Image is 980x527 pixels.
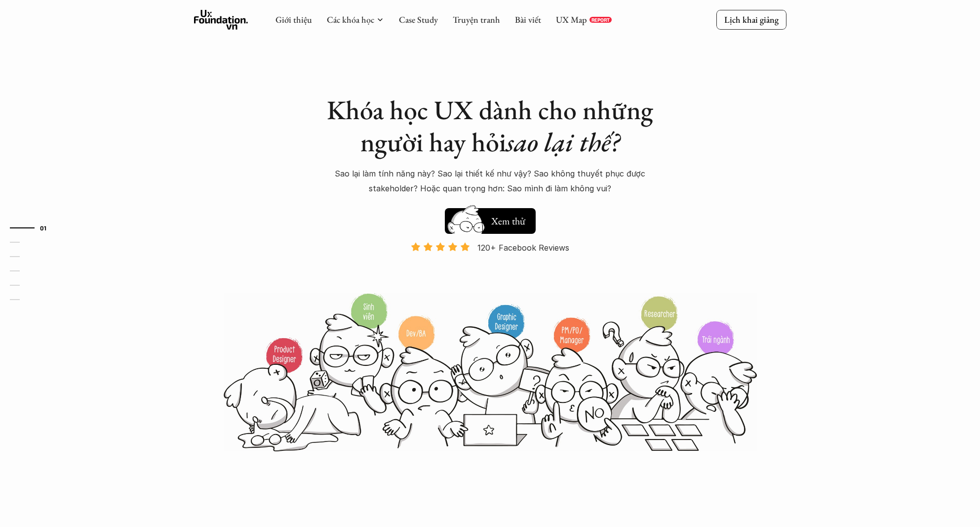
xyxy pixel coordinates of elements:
a: UX Map [556,14,587,25]
a: Truyện tranh [453,14,500,25]
a: 120+ Facebook Reviews [402,242,578,292]
strong: 01 [40,224,47,231]
a: Bài viết [515,14,541,25]
p: Sao lại làm tính năng này? Sao lại thiết kế như vậy? Sao không thuyết phục được stakeholder? Hoặc... [322,166,658,196]
p: 120+ Facebook Reviews [477,240,569,255]
a: Xem thử [445,203,536,234]
a: 01 [10,222,57,234]
p: REPORT [591,17,610,23]
h1: Khóa học UX dành cho những người hay hỏi [317,94,663,158]
a: Lịch khai giảng [716,10,786,29]
a: Các khóa học [327,14,374,25]
p: Lịch khai giảng [724,14,779,25]
a: Giới thiệu [275,14,312,25]
h5: Xem thử [491,214,525,228]
a: Case Study [399,14,438,25]
em: sao lại thế? [506,125,620,159]
a: REPORT [589,17,612,23]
